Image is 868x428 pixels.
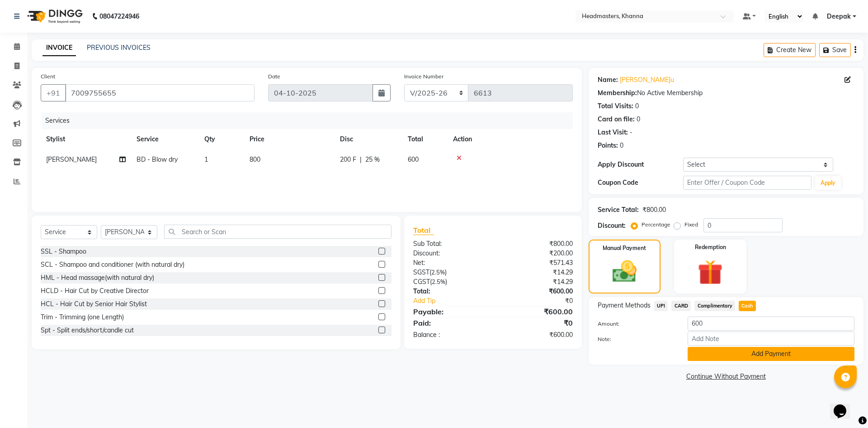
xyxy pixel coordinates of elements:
button: Add Payment [688,347,854,361]
div: ( ) [406,268,493,277]
input: Search by Name/Mobile/Email/Code [65,84,255,101]
input: Amount [688,317,854,331]
a: Continue Without Payment [590,372,862,381]
th: Disc [335,129,402,149]
iframe: chat widget [830,392,859,419]
th: Service [131,129,199,149]
img: logo [23,4,85,29]
label: Percentage [642,221,670,229]
div: Points: [598,141,618,150]
div: HCLD - Hair Cut by Creative Director [41,286,149,296]
button: Save [819,43,851,57]
label: Amount: [591,320,681,328]
div: SSL - Shampoo [41,247,86,256]
span: Cash [739,301,756,311]
div: Spt - Split ends/short/candle cut [41,326,134,335]
div: Services [42,112,580,129]
div: ₹14.29 [493,268,579,277]
div: HML - Head massage(with natural dry) [41,273,154,283]
div: Total Visits: [598,101,633,111]
span: Total [413,226,434,235]
a: Add Tip [406,296,507,306]
div: ₹600.00 [493,287,579,296]
div: HCL - Hair Cut by Senior Hair Stylist [41,299,147,309]
div: 0 [637,115,640,124]
span: SGST [413,268,429,276]
div: Service Total: [598,205,639,215]
b: 08047224946 [99,4,139,29]
div: 0 [635,101,639,111]
span: 2.5% [431,269,445,276]
input: Search or Scan [164,225,392,239]
button: Create New [764,43,816,57]
label: Note: [591,335,681,343]
div: Discount: [598,221,626,231]
div: Discount: [406,249,493,258]
span: [PERSON_NAME] [46,155,97,164]
div: Net: [406,258,493,268]
div: ₹200.00 [493,249,579,258]
img: _gift.svg [690,257,731,288]
div: Sub Total: [406,239,493,249]
div: ₹571.43 [493,258,579,268]
label: Client [41,72,55,81]
span: Complimentary [694,301,735,311]
div: Paid: [406,317,493,328]
div: Payable: [406,306,493,317]
span: 1 [204,155,208,164]
div: Trim - Trimming (one Length) [41,313,124,322]
div: ₹800.00 [493,239,579,249]
div: ₹0 [507,296,579,306]
label: Invoice Number [404,72,443,81]
span: 200 F [340,155,356,164]
input: Add Note [688,332,854,346]
div: ₹600.00 [493,306,579,317]
span: CARD [671,301,691,311]
div: Total: [406,287,493,296]
div: No Active Membership [598,88,854,98]
span: UPI [654,301,668,311]
label: Date [268,72,280,81]
span: 600 [408,155,419,164]
span: 25 % [365,155,380,164]
span: CGST [413,278,430,286]
div: ₹14.29 [493,277,579,287]
th: Total [402,129,448,149]
th: Stylist [41,129,131,149]
div: Apply Discount [598,160,683,169]
span: Payment Methods [598,301,651,310]
div: 0 [620,141,623,150]
div: ₹600.00 [493,330,579,340]
div: Card on file: [598,115,635,124]
div: ₹0 [493,317,579,328]
div: Balance : [406,330,493,340]
label: Manual Payment [603,244,646,252]
a: PREVIOUS INVOICES [87,43,151,52]
th: Action [448,129,573,149]
div: ( ) [406,277,493,287]
input: Enter Offer / Coupon Code [683,176,811,190]
a: INVOICE [42,40,76,56]
div: Membership: [598,88,637,98]
div: - [630,128,632,137]
button: Apply [815,176,841,190]
span: | [360,155,362,164]
label: Fixed [684,221,698,229]
th: Qty [199,129,244,149]
div: Name: [598,75,618,85]
label: Redemption [695,243,726,251]
div: ₹800.00 [642,205,666,215]
div: Coupon Code [598,178,683,188]
span: BD - Blow dry [137,155,178,164]
span: Deepak [827,12,851,21]
div: Last Visit: [598,128,628,137]
img: _cash.svg [605,258,644,285]
span: 2.5% [432,278,445,285]
button: +91 [41,84,66,101]
a: [PERSON_NAME]u [620,75,674,85]
span: 800 [250,155,260,164]
th: Price [244,129,335,149]
div: SCL - Shampoo and conditioner (with natural dry) [41,260,184,269]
